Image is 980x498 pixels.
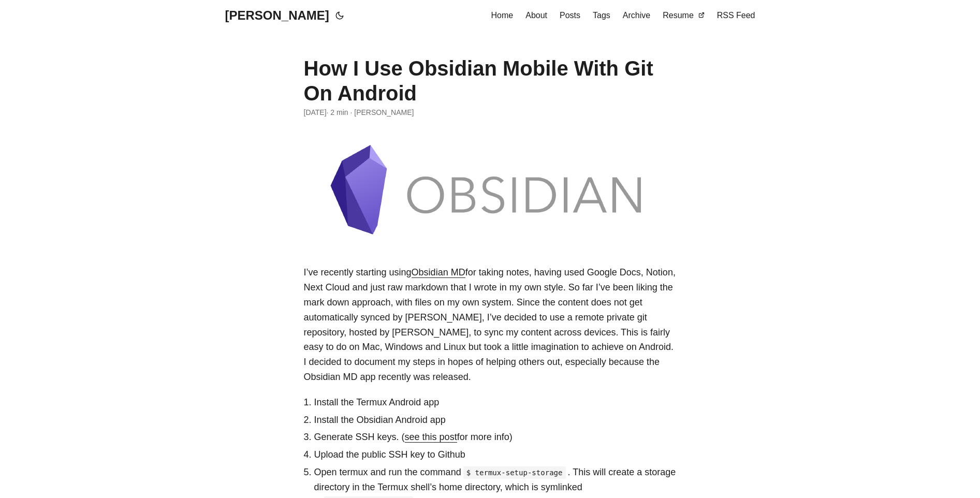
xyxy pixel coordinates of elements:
[463,466,566,479] code: $ termux-setup-storage
[491,11,514,20] span: Home
[314,430,677,445] li: Generate SSH keys. ( for more info)
[304,107,327,118] span: 2021-07-13 00:00:00 +0000 UTC
[314,413,677,428] li: Install the Obsidian Android app
[623,11,650,20] span: Archive
[314,395,677,410] li: Install the Termux Android app
[525,11,547,20] span: About
[314,447,677,462] li: Upload the public SSH key to Github
[593,11,610,20] span: Tags
[304,56,677,106] h1: How I Use Obsidian Mobile With Git On Android
[717,11,755,20] span: RSS Feed
[304,107,677,118] div: · 2 min · [PERSON_NAME]
[560,11,580,20] span: Posts
[304,265,677,384] p: I’ve recently starting using for taking notes, having used Google Docs, Notion, Next Cloud and ju...
[405,432,457,442] a: see this post
[412,267,465,277] a: Obsidian MD
[663,11,694,20] span: Resume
